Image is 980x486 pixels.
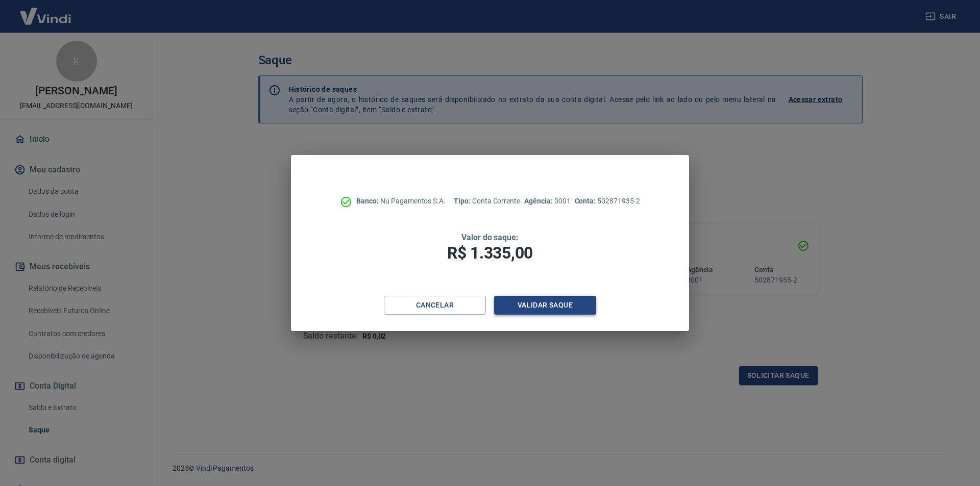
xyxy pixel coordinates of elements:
[524,197,554,205] span: Agência:
[575,197,598,205] span: Conta:
[384,296,486,315] button: Cancelar
[524,196,570,207] p: 0001
[454,197,472,205] span: Tipo:
[447,243,533,263] span: R$ 1.335,00
[575,196,640,207] p: 502871935-2
[494,296,596,315] button: Validar saque
[461,233,519,242] span: Valor do saque:
[454,196,520,207] p: Conta Corrente
[356,196,446,207] p: Nu Pagamentos S.A.
[356,197,380,205] span: Banco:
